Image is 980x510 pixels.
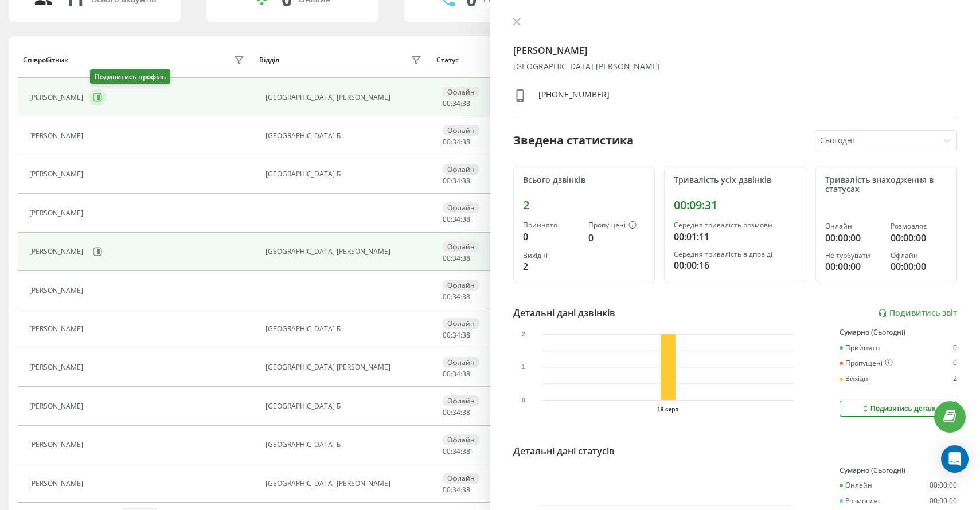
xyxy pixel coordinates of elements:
div: Офлайн [443,473,479,484]
span: 00 [443,137,451,147]
h4: [PERSON_NAME] [513,44,958,57]
div: Середня тривалість розмови [674,221,797,229]
span: 38 [462,99,470,108]
text: 1 [522,364,525,370]
div: Подивитись деталі [861,404,936,413]
span: 34 [452,330,460,340]
div: : : [443,177,470,185]
div: 0 [523,230,580,244]
div: Детальні дані дзвінків [513,306,615,320]
span: 34 [452,99,460,108]
div: 00:00:16 [674,258,797,272]
div: 00:00:00 [891,231,947,245]
div: Відділ [259,56,279,64]
div: Прийнято [840,344,880,352]
div: [GEOGRAPHIC_DATA] [PERSON_NAME] [266,248,425,256]
div: [GEOGRAPHIC_DATA] Б [266,325,425,333]
span: 38 [462,485,470,495]
div: : : [443,254,470,262]
text: 19 серп [657,406,678,413]
button: Подивитись деталі [840,401,957,417]
div: Співробітник [23,56,68,64]
div: Онлайн [840,481,872,489]
div: : : [443,100,470,108]
div: Зведена статистика [513,132,634,149]
div: Статус [436,56,459,64]
span: 00 [443,253,451,263]
span: 00 [443,99,451,108]
div: : : [443,215,470,223]
div: [GEOGRAPHIC_DATA] Б [266,441,425,449]
div: Офлайн [443,357,479,368]
div: [PERSON_NAME] [29,170,86,178]
div: Офлайн [443,318,479,329]
div: Офлайн [443,164,479,175]
a: Подивитись звіт [878,308,957,318]
div: Офлайн [443,202,479,213]
span: 00 [443,214,451,224]
div: [PERSON_NAME] [29,209,86,217]
div: Тривалість знаходження в статусах [825,175,948,195]
div: Open Intercom Messenger [941,445,969,473]
div: : : [443,486,470,494]
div: 0 [588,231,645,245]
span: 38 [462,214,470,224]
div: [PERSON_NAME] [29,325,86,333]
div: Офлайн [443,280,479,291]
div: [PERSON_NAME] [29,402,86,410]
div: Офлайн [443,395,479,406]
div: Розмовляє [891,222,947,230]
div: 0 [953,344,957,352]
span: 34 [452,253,460,263]
div: Подивитись профіль [90,69,170,84]
span: 34 [452,485,460,495]
span: 38 [462,446,470,456]
span: 38 [462,253,470,263]
div: [PERSON_NAME] [29,287,86,295]
span: 38 [462,369,470,379]
div: : : [443,138,470,146]
div: Офлайн [443,241,479,252]
div: Вихідні [523,252,580,260]
div: [PERSON_NAME] [29,93,86,101]
div: Детальні дані статусів [513,444,615,458]
div: Офлайн [443,125,479,136]
div: 00:00:00 [825,231,882,245]
span: 38 [462,176,470,186]
div: : : [443,293,470,301]
div: Пропущені [840,359,893,368]
div: [GEOGRAPHIC_DATA] Б [266,170,425,178]
div: 2 [953,375,957,383]
div: [GEOGRAPHIC_DATA] [PERSON_NAME] [266,363,425,371]
div: 00:01:11 [674,230,797,244]
div: Сумарно (Сьогодні) [840,466,957,474]
div: Онлайн [825,222,882,230]
div: 00:00:00 [930,497,957,505]
div: 00:09:31 [674,198,797,212]
div: Середня тривалість відповіді [674,250,797,258]
div: Тривалість усіх дзвінків [674,175,797,185]
div: Офлайн [443,434,479,445]
span: 00 [443,485,451,495]
span: 00 [443,292,451,301]
span: 38 [462,292,470,301]
div: 2 [523,260,580,273]
span: 38 [462,330,470,340]
div: Всього дзвінків [523,175,646,185]
div: : : [443,331,470,339]
span: 34 [452,369,460,379]
div: 00:00:00 [825,260,882,273]
div: 0 [953,359,957,368]
div: [PERSON_NAME] [29,480,86,488]
span: 34 [452,446,460,456]
div: [PERSON_NAME] [29,441,86,449]
div: Розмовляє [840,497,881,505]
span: 34 [452,214,460,224]
div: : : [443,370,470,378]
span: 00 [443,369,451,379]
div: Офлайн [891,252,947,260]
text: 2 [522,331,525,338]
span: 34 [452,292,460,301]
div: [PERSON_NAME] [29,248,86,256]
div: [GEOGRAPHIC_DATA] [PERSON_NAME] [266,93,425,101]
